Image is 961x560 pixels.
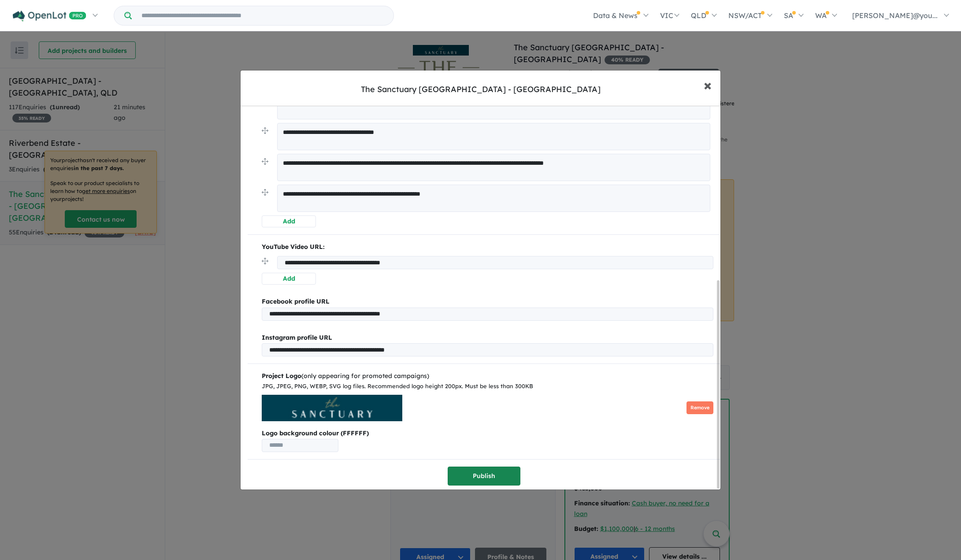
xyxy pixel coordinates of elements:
[262,158,268,165] img: drag.svg
[262,189,268,196] img: drag.svg
[13,11,86,22] img: Openlot PRO Logo White
[361,84,601,95] div: The Sanctuary [GEOGRAPHIC_DATA] - [GEOGRAPHIC_DATA]
[852,11,938,20] span: [PERSON_NAME]@you...
[262,297,330,305] b: Facebook profile URL
[448,467,520,486] button: Publish
[262,215,316,227] button: Add
[262,372,301,380] b: Project Logo
[134,6,392,25] input: Try estate name, suburb, builder or developer
[262,382,713,391] div: JPG, JPEG, PNG, WEBP, SVG log files. Recommended logo height 200px. Must be less than 300KB
[686,401,713,414] button: Remove
[704,75,712,94] span: ×
[262,371,713,382] div: (only appearing for promoted campaigns)
[262,258,268,264] img: drag.svg
[262,334,332,341] b: Instagram profile URL
[262,127,268,134] img: drag.svg
[262,395,402,421] img: The%20Sanctuary%20Port%20Macquarie%20Estate%20-%20Thrumster___1701058497.jpg
[262,273,316,285] button: Add
[262,242,713,252] p: YouTube Video URL:
[262,428,713,439] b: Logo background colour (FFFFFF)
